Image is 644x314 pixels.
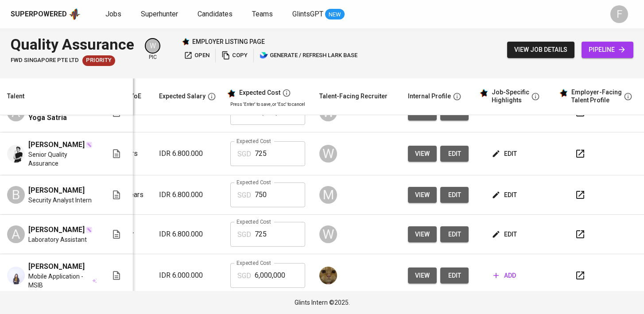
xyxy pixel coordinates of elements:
p: IDR 6.800.000 [159,148,216,159]
button: open [182,49,212,62]
button: view job details [507,42,574,58]
img: magic_wand.svg [85,226,93,233]
span: Senior Quality Assurance [28,150,97,168]
p: IDR 6.800.000 [159,190,216,200]
span: Priority [82,56,115,65]
div: Expected Cost [239,89,280,97]
span: Laboratory Assistant [28,235,87,244]
div: F [610,5,628,23]
img: lark [260,51,268,60]
div: W [319,225,337,243]
div: A [7,225,25,243]
p: employer listing page [192,37,265,46]
span: edit [493,229,517,240]
img: Mujahid Maulana [7,145,25,163]
img: Glints Star [182,38,190,46]
img: app logo [69,8,81,21]
a: Jobs [105,9,123,20]
span: Teams [252,10,273,18]
span: Security Analyst Intern [28,196,92,205]
p: SGD [237,190,251,201]
button: edit [440,146,469,162]
span: FWD Singapore Pte Ltd [11,56,79,65]
img: Fadhila Khairunnisa [7,267,25,284]
div: Quality Assurance [11,34,134,55]
div: Talent [7,91,24,102]
span: [PERSON_NAME] [28,225,85,235]
button: view [408,226,437,243]
div: Job-Specific Highlights [492,89,529,104]
button: view [408,187,437,203]
span: edit [493,148,517,159]
span: edit [447,148,462,159]
a: GlintsGPT NEW [292,9,345,20]
button: view [408,267,437,284]
span: edit [447,229,462,240]
span: NEW [325,10,345,19]
div: W [319,145,337,163]
div: Superpowered [11,9,67,19]
a: Candidates [198,9,234,20]
span: [PERSON_NAME] [28,261,85,272]
div: M [319,186,337,204]
button: edit [440,226,469,243]
div: B [7,186,25,204]
span: view [415,190,430,201]
button: add [490,267,520,284]
p: SGD [237,271,251,281]
span: GlintsGPT [292,10,323,18]
p: SGD [237,229,251,240]
p: SGD [237,149,251,159]
button: lark generate / refresh lark base [257,49,360,62]
span: copy [221,50,248,61]
span: Mobile Application - MSIB [28,272,91,290]
button: view [408,146,437,162]
button: edit [490,187,520,203]
div: New Job received from Demand Team [82,55,115,66]
img: glints_star.svg [479,89,488,97]
span: pipeline [589,44,626,55]
a: Teams [252,9,275,20]
span: [PERSON_NAME] [28,185,85,196]
span: view [415,229,430,240]
span: Superhunter [141,10,178,18]
img: magic_wand.svg [85,141,93,148]
div: Internal Profile [408,91,451,102]
span: open [184,50,209,61]
span: view [415,148,430,159]
span: Candidates [198,10,233,18]
img: glints_star.svg [227,89,236,98]
span: view [415,270,430,281]
div: W [145,38,160,54]
div: Expected Salary [159,91,206,102]
span: [PERSON_NAME] [28,140,85,150]
a: Superpoweredapp logo [11,8,81,21]
div: Talent-Facing Recruiter [319,91,388,102]
span: edit [493,190,517,201]
button: edit [440,267,469,284]
span: view job details [514,44,567,55]
span: generate / refresh lark base [260,50,357,61]
div: Employer-Facing Talent Profile [571,89,622,104]
button: edit [490,146,520,162]
button: copy [219,49,250,62]
img: glints_star.svg [559,89,568,97]
span: edit [447,270,462,281]
img: ec6c0910-f960-4a00-a8f8-c5744e41279e.jpg [319,267,337,284]
p: Press 'Enter' to save, or 'Esc' to cancel [230,101,305,108]
a: Superhunter [141,9,180,20]
span: add [493,270,516,281]
button: edit [490,226,520,243]
span: Jobs [105,10,121,18]
button: edit [440,187,469,203]
p: IDR 6.000.000 [159,270,216,281]
a: pipeline [582,42,633,58]
p: IDR 6.800.000 [159,229,216,240]
span: edit [447,190,462,201]
div: pic [145,38,160,61]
